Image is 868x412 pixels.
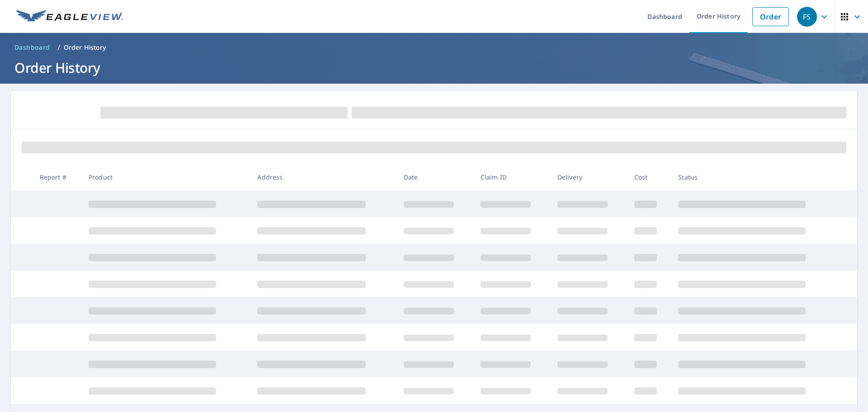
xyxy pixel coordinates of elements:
[671,164,840,190] th: Status
[33,164,81,190] th: Report #
[797,7,817,27] div: FS
[627,164,671,190] th: Cost
[64,43,106,52] p: Order History
[81,164,250,190] th: Product
[250,164,396,190] th: Address
[473,164,550,190] th: Claim ID
[550,164,627,190] th: Delivery
[11,58,857,77] h1: Order History
[752,7,789,26] a: Order
[14,43,50,52] span: Dashboard
[396,164,473,190] th: Date
[11,40,54,55] a: Dashboard
[57,42,60,53] li: /
[11,40,857,55] nav: breadcrumb
[16,10,123,24] img: EV Logo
